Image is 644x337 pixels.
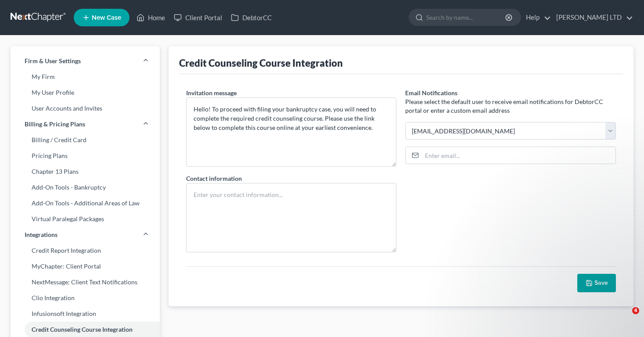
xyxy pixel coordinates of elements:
[11,132,160,148] a: Billing / Credit Card
[92,14,121,21] span: New Case
[11,306,160,322] a: Infusionsoft Integration
[552,10,633,25] a: [PERSON_NAME] LTD
[405,97,616,115] p: Please select the default user to receive email notifications for DebtorCC portal or enter a cust...
[11,148,160,164] a: Pricing Plans
[422,147,615,164] input: Enter email...
[11,195,160,211] a: Add-On Tools - Additional Areas of Law
[522,10,551,25] a: Help
[25,57,81,65] span: Firm & User Settings
[25,230,58,239] span: Integrations
[632,307,639,314] span: 4
[11,85,160,100] a: My User Profile
[11,243,160,258] a: Credit Report Integration
[11,179,160,195] a: Add-On Tools - Bankruptcy
[25,120,85,129] span: Billing & Pricing Plans
[11,211,160,227] a: Virtual Paralegal Packages
[614,307,635,328] iframe: Intercom live chat
[132,10,169,25] a: Home
[186,88,237,97] label: Invitation message
[11,69,160,85] a: My Firm
[11,227,160,243] a: Integrations
[11,53,160,69] a: Firm & User Settings
[186,174,242,183] label: Contact information
[11,100,160,116] a: User Accounts and Invites
[179,57,343,69] div: Credit Counseling Course Integration
[405,88,457,97] label: Email Notifications
[227,10,276,25] a: DebtorCC
[426,9,507,25] input: Search by name...
[11,258,160,274] a: MyChapter: Client Portal
[11,164,160,179] a: Chapter 13 Plans
[11,290,160,306] a: Clio Integration
[11,116,160,132] a: Billing & Pricing Plans
[11,274,160,290] a: NextMessage: Client Text Notifications
[169,10,227,25] a: Client Portal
